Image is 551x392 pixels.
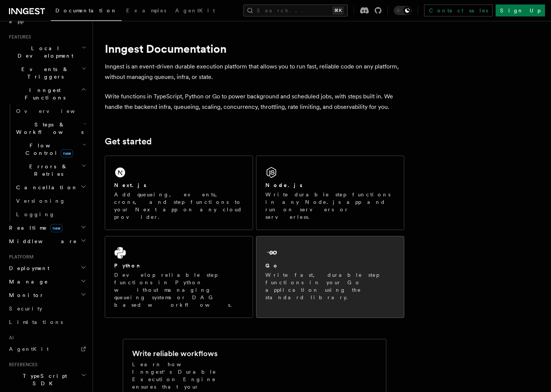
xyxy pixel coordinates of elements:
span: Inngest Functions [6,86,81,101]
h2: Next.js [114,181,146,189]
a: Security [6,302,88,315]
a: Next.jsAdd queueing, events, crons, and step functions to your Next app on any cloud provider. [105,156,253,230]
button: Errors & Retries [13,160,88,181]
button: Steps & Workflows [13,118,88,139]
a: PythonDevelop reliable step functions in Python without managing queueing systems or DAG based wo... [105,236,253,318]
a: Documentation [51,2,122,21]
button: Cancellation [13,181,88,194]
button: Deployment [6,261,88,275]
span: Versioning [16,198,66,204]
h2: Go [265,262,279,269]
a: Logging [13,208,88,221]
span: Errors & Retries [13,163,81,178]
a: Limitations [6,315,88,329]
span: TypeScript SDK [6,372,81,387]
span: Middleware [6,238,77,245]
span: Realtime [6,224,63,232]
span: Logging [16,211,55,217]
div: Inngest Functions [6,104,88,221]
button: Inngest Functions [6,83,88,104]
a: Overview [13,104,88,118]
span: Overview [16,108,93,114]
span: new [50,224,63,232]
span: Platform [6,254,34,260]
button: Events & Triggers [6,62,88,83]
span: Cancellation [13,184,78,191]
a: Contact sales [424,4,493,16]
span: References [6,362,37,368]
h2: Node.js [265,181,302,189]
span: AgentKit [9,346,49,352]
button: Middleware [6,235,88,248]
p: Write fast, durable step functions in your Go application using the standard library. [265,271,395,301]
span: Examples [126,7,166,13]
p: Write durable step functions in any Node.js app and run on servers or serverless. [265,191,395,221]
h2: Python [114,262,142,269]
p: Inngest is an event-driven durable execution platform that allows you to run fast, reliable code ... [105,61,404,82]
button: Local Development [6,42,88,62]
span: Events & Triggers [6,65,82,80]
span: Steps & Workflows [13,121,83,136]
a: Sign Up [496,4,545,16]
kbd: ⌘K [333,7,343,14]
button: Search...⌘K [243,4,348,16]
button: Flow Controlnew [13,139,88,160]
a: AgentKit [6,342,88,356]
a: Get started [105,136,152,147]
a: Node.jsWrite durable step functions in any Node.js app and run on servers or serverless. [256,156,404,230]
a: Examples [122,2,171,20]
a: GoWrite fast, durable step functions in your Go application using the standard library. [256,236,404,318]
span: Features [6,34,31,40]
a: Versioning [13,194,88,208]
p: Develop reliable step functions in Python without managing queueing systems or DAG based workflows. [114,271,244,309]
span: Deployment [6,264,49,272]
span: Monitor [6,291,44,299]
a: AgentKit [171,2,219,20]
h1: Inngest Documentation [105,42,404,55]
span: Manage [6,278,48,285]
button: Monitor [6,288,88,302]
p: Add queueing, events, crons, and step functions to your Next app on any cloud provider. [114,191,244,221]
span: Limitations [9,319,63,325]
span: Flow Control [13,142,82,157]
button: Manage [6,275,88,288]
span: AgentKit [175,7,215,13]
button: TypeScript SDK [6,369,88,390]
p: Write functions in TypeScript, Python or Go to power background and scheduled jobs, with steps bu... [105,91,404,112]
span: AI [6,335,14,341]
h2: Write reliable workflows [132,348,217,359]
span: Documentation [55,7,117,13]
button: Realtimenew [6,221,88,235]
span: Local Development [6,45,82,59]
span: Security [9,306,42,312]
button: Toggle dark mode [394,6,412,15]
span: new [61,149,73,157]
